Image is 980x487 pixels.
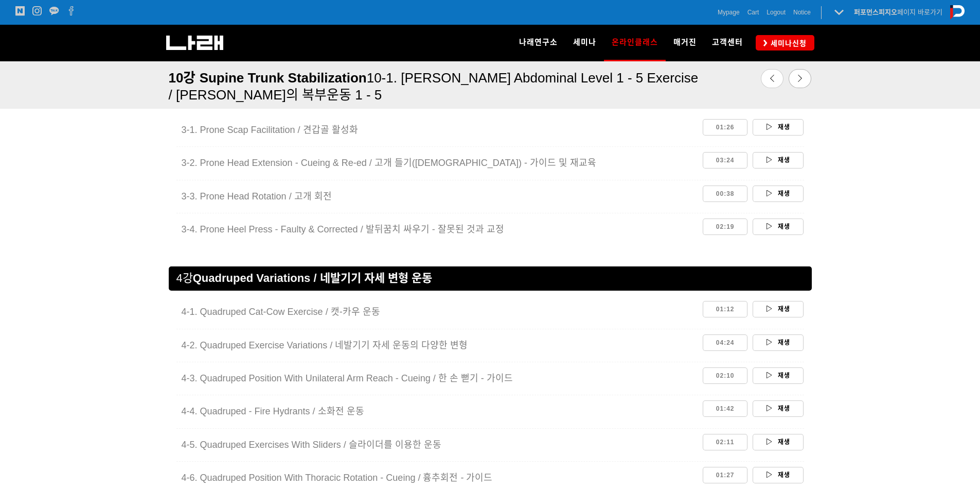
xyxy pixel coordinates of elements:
a: 02:11 [703,434,748,450]
span: 4-3. Quadruped Position With Unilateral Arm Reach - Cueing / 한 손 뻗기 - 가이드 [182,373,513,383]
a: 퍼포먼스피지오페이지 바로가기 [854,8,942,16]
a: 재생 [753,119,804,136]
span: 온라인클래스 [612,34,658,51]
a: 3-3. Prone Head Rotation / 고개 회전 [176,186,700,208]
a: 4-4. Quadruped - Fire Hydrants / 소화전 운동 [176,400,700,423]
a: 재생 [753,400,804,417]
a: Logout [767,7,786,18]
span: Quadruped Variations / 네발기기 자세 변형 운동 [193,272,432,284]
a: 01:12 [703,301,748,317]
span: 3-2. Prone Head Extension - Cueing & Re-ed / 고개 들기([DEMOGRAPHIC_DATA]) - 가이드 및 재교육 [182,158,597,168]
span: 4-4. Quadruped - Fire Hydrants / 소화전 운동 [182,406,364,416]
a: 02:19 [703,219,748,235]
span: 매거진 [673,38,697,47]
a: 01:26 [703,119,748,136]
a: 세미나신청 [756,35,814,50]
a: 4-1. Quadruped Cat-Cow Exercise / 캣-카우 운동 [176,301,700,323]
a: 재생 [753,434,804,450]
strong: 퍼포먼스피지오 [854,8,897,16]
a: 01:27 [703,467,748,483]
a: 03:24 [703,152,748,169]
span: 3-4. Prone Heel Press - Faulty & Corrected / 발뒤꿈치 싸우기 - 잘못된 것과 교정 [182,224,504,234]
span: 고객센터 [712,38,743,47]
span: 4-5. Quadruped Exercises With Sliders / 슬라이더를 이용한 운동 [182,440,441,450]
a: 재생 [753,152,804,169]
a: 4-5. Quadruped Exercises With Sliders / 슬라이더를 이용한 운동 [176,434,700,456]
a: 3-4. Prone Heel Press - Faulty & Corrected / 발뒤꿈치 싸우기 - 잘못된 것과 교정 [176,219,700,241]
span: 4-1. Quadruped Cat-Cow Exercise / 캣-카우 운동 [182,307,380,317]
span: 4강 [176,272,193,284]
span: 10-1. [PERSON_NAME] Abdominal Level 1 - 5 Exercise / [PERSON_NAME]의 복부운동 1 - 5 [169,70,699,103]
span: 4-6. Quadruped Position With Thoracic Rotation - Cueing / 흉추회전 - 가이드 [182,473,493,483]
a: 세미나 [565,25,604,61]
a: 01:42 [703,400,748,417]
a: 02:10 [703,367,748,384]
a: 4-3. Quadruped Position With Unilateral Arm Reach - Cueing / 한 손 뻗기 - 가이드 [176,367,700,390]
a: 재생 [753,367,804,384]
a: Mypage [718,7,740,18]
a: 재생 [753,219,804,235]
a: 04:24 [703,334,748,351]
a: 3-1. Prone Scap Facilitation / 견갑골 활성화 [176,119,700,141]
span: 세미나신청 [768,38,807,48]
span: 세미나 [573,38,596,47]
span: 3-1. Prone Scap Facilitation / 견갑골 활성화 [182,125,358,135]
span: 10강 Supine Trunk Stabilization [169,70,367,86]
a: 나래연구소 [511,25,565,61]
a: 재생 [753,334,804,351]
a: 3-2. Prone Head Extension - Cueing & Re-ed / 고개 들기([DEMOGRAPHIC_DATA]) - 가이드 및 재교육 [176,152,700,174]
a: 재생 [753,467,804,483]
a: 재생 [753,186,804,202]
span: 3-3. Prone Head Rotation / 고개 회전 [182,191,332,201]
a: Cart [747,7,759,18]
a: 10강 Supine Trunk Stabilization10-1. [PERSON_NAME] Abdominal Level 1 - 5 Exercise / [PERSON_NAME]의... [169,64,702,109]
a: 4-2. Quadruped Exercise Variations / 네발기기 자세 운동의 다양한 변형 [176,334,700,357]
a: Notice [793,7,811,18]
a: 00:38 [703,186,748,202]
a: 매거진 [666,25,704,61]
a: 재생 [753,301,804,317]
a: 고객센터 [704,25,751,61]
a: 온라인클래스 [604,25,666,61]
span: 4-2. Quadruped Exercise Variations / 네발기기 자세 운동의 다양한 변형 [182,340,468,350]
span: 나래연구소 [519,38,558,47]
